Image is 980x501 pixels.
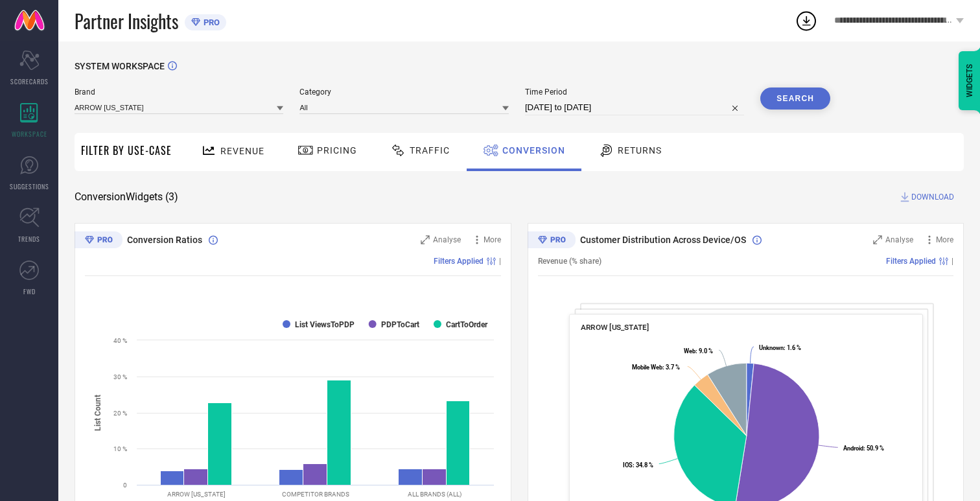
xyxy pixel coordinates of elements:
[12,129,47,139] span: WORKSPACE
[434,257,484,266] span: Filters Applied
[113,373,127,380] text: 30 %
[446,320,488,329] text: CartToOrder
[75,231,122,251] div: Premium
[200,17,220,27] span: PRO
[843,445,884,452] text: : 50.9 %
[381,320,419,329] text: PDPToCart
[622,461,653,469] text: : 34.8 %
[75,87,283,97] span: Brand
[795,9,818,32] div: Open download list
[758,344,783,351] tspan: Unknown
[538,257,601,266] span: Revenue (% share)
[631,364,662,371] tspan: Mobile Web
[502,145,565,156] span: Conversion
[23,286,36,296] span: FWD
[528,231,576,251] div: Premium
[433,235,461,244] span: Analyse
[75,191,178,204] span: Conversion Widgets ( 3 )
[683,347,712,355] text: : 9.0 %
[123,482,127,489] text: 0
[484,235,501,244] span: More
[282,491,349,498] text: COMPETITOR BRANDS
[317,145,357,156] span: Pricing
[410,145,450,156] span: Traffic
[10,76,49,86] span: SCORECARDS
[683,347,695,355] tspan: Web
[421,235,430,244] svg: Zoom
[113,337,127,344] text: 40 %
[843,445,863,452] tspan: Android
[75,61,165,71] span: SYSTEM WORKSPACE
[885,235,913,244] span: Analyse
[81,143,172,158] span: Filter By Use-Case
[631,364,679,371] text: : 3.7 %
[525,100,744,115] input: Select time period
[93,394,102,430] tspan: List Count
[936,235,953,244] span: More
[760,87,830,110] button: Search
[75,8,178,34] span: Partner Insights
[580,323,648,332] span: ARROW [US_STATE]
[299,87,508,97] span: Category
[113,410,127,417] text: 20 %
[525,87,744,97] span: Time Period
[10,181,49,191] span: SUGGESTIONS
[886,257,936,266] span: Filters Applied
[951,257,953,266] span: |
[295,320,355,329] text: List ViewsToPDP
[873,235,882,244] svg: Zoom
[618,145,662,156] span: Returns
[113,445,127,452] text: 10 %
[220,146,264,156] span: Revenue
[580,235,746,245] span: Customer Distribution Across Device/OS
[18,234,40,244] span: TRENDS
[499,257,501,266] span: |
[758,344,800,351] text: : 1.6 %
[167,491,226,498] text: ARROW [US_STATE]
[622,461,632,469] tspan: IOS
[911,191,954,204] span: DOWNLOAD
[408,491,461,498] text: ALL BRANDS (ALL)
[127,235,202,245] span: Conversion Ratios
